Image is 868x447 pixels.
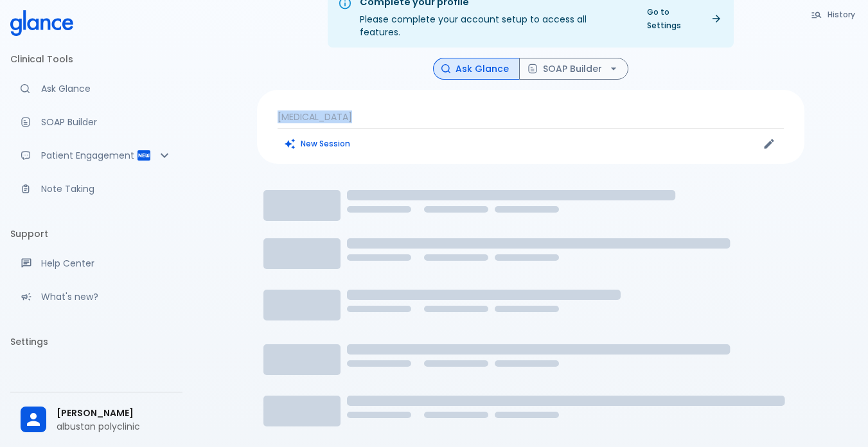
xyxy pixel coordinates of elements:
[41,182,172,195] p: Note Taking
[41,290,172,303] p: What's new?
[804,5,863,24] button: History
[639,3,729,35] a: Go to Settings
[10,326,182,357] li: Settings
[278,134,358,153] button: Clears all inputs and results.
[278,110,784,123] p: [MEDICAL_DATA]
[10,398,182,442] div: [PERSON_NAME]albustan polyclinic
[41,116,172,128] p: SOAP Builder
[10,249,182,277] a: Get help from our support team
[10,74,182,103] a: Moramiz: Find ICD10AM codes instantly
[57,420,172,433] p: albustan polyclinic
[41,149,136,162] p: Patient Engagement
[10,283,182,311] div: Recent updates and feature releases
[433,58,520,80] button: Ask Glance
[57,407,172,420] span: [PERSON_NAME]
[10,218,182,249] li: Support
[41,82,172,95] p: Ask Glance
[10,44,182,74] li: Clinical Tools
[759,134,779,153] button: Edit
[10,141,182,170] div: Patient Reports & Referrals
[519,58,628,80] button: SOAP Builder
[10,175,182,203] a: Advanced note-taking
[41,257,172,270] p: Help Center
[10,108,182,136] a: Docugen: Compose a clinical documentation in seconds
